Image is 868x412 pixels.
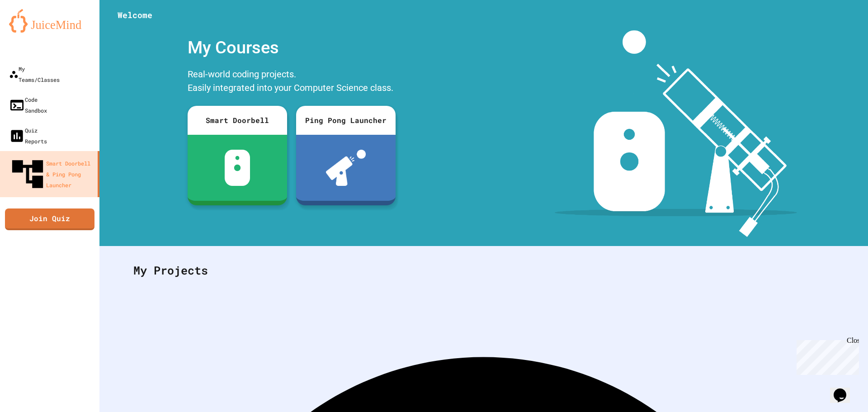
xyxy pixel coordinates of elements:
[183,65,400,99] div: Real-world coding projects. Easily integrated into your Computer Science class.
[4,4,62,57] div: Chat with us now!Close
[188,106,287,135] div: Smart Doorbell
[9,9,90,33] img: logo-orange.svg
[124,253,843,288] div: My Projects
[9,94,47,116] div: Code Sandbox
[555,30,797,237] img: banner-image-my-projects.png
[9,156,94,193] div: Smart Doorbell & Ping Pong Launcher
[225,150,250,186] img: sdb-white.svg
[9,125,47,147] div: Quiz Reports
[5,208,94,230] a: Join Quiz
[296,106,396,135] div: Ping Pong Launcher
[793,336,859,375] iframe: chat widget
[830,376,859,403] iframe: chat widget
[183,30,400,65] div: My Courses
[326,150,366,186] img: ppl-with-ball.png
[9,63,60,85] div: My Teams/Classes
